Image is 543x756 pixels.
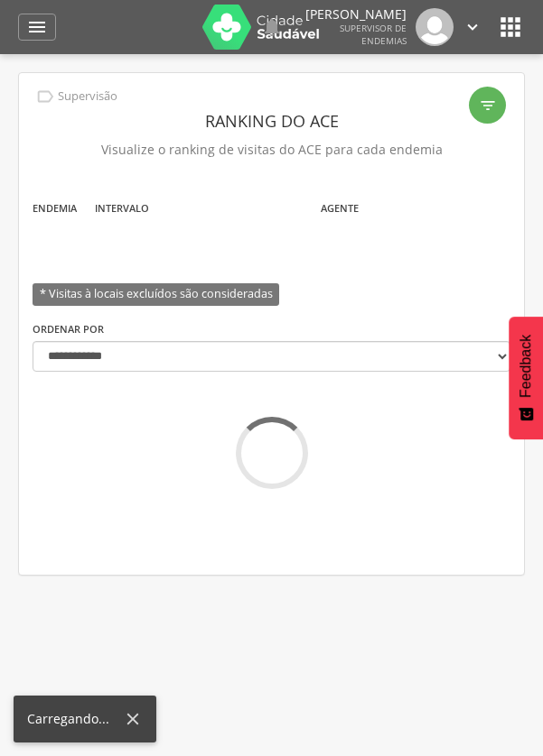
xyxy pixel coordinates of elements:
div: Filtro [469,87,506,124]
div: Carregando... [27,710,123,728]
i:  [26,16,48,38]
span: Feedback [518,335,534,398]
a:  [261,8,283,46]
i:  [463,17,482,37]
label: Intervalo [95,201,149,216]
i:  [496,13,525,41]
label: Endemia [33,201,77,216]
p: [PERSON_NAME] [305,8,407,21]
button: Feedback - Mostrar pesquisa [509,317,543,439]
label: Agente [321,201,359,216]
i:  [35,87,55,106]
a:  [18,14,56,41]
header: Ranking do ACE [33,105,510,137]
p: Supervisão [58,89,117,104]
a:  [463,8,482,46]
label: Ordenar por [33,322,104,337]
span: * Visitas à locais excluídos são consideradas [33,283,279,306]
span: Supervisor de Endemias [340,22,407,47]
p: Visualize o ranking de visitas do ACE para cada endemia [33,137,510,162]
i:  [479,97,497,115]
i:  [261,16,283,38]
